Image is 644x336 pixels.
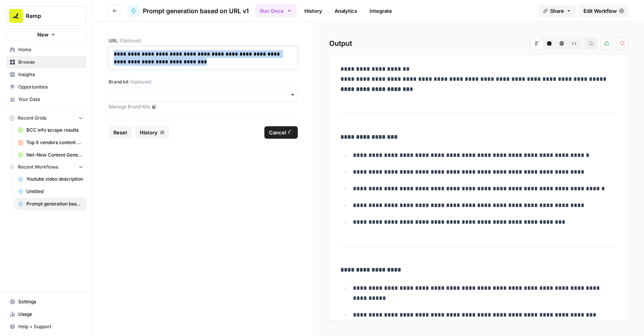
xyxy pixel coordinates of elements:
[14,173,87,185] a: Youtube video description
[6,320,87,333] button: Help + Support
[538,5,576,17] button: Share
[18,59,83,66] span: Browse
[6,6,87,26] button: Workspace: Ramp
[550,7,564,15] span: Share
[127,5,249,17] a: Prompt generation based on URL v1
[109,37,298,44] label: URL
[255,4,297,17] button: Run Once
[135,126,169,139] button: History
[120,37,141,44] span: (Optional)
[6,56,87,68] a: Browse
[300,5,327,17] a: History
[9,9,23,23] img: Ramp Logo
[109,126,132,139] button: Reset
[6,308,87,320] a: Usage
[130,78,151,85] span: (Optional)
[113,129,127,136] span: Reset
[14,198,87,210] a: Prompt generation based on URL v1
[6,44,87,56] a: Home
[26,151,83,158] span: Net-New Content Generator - Grid Template
[365,5,397,17] a: Integrate
[26,12,73,20] span: Ramp
[14,185,87,198] a: Untitled
[18,84,83,91] span: Opportunities
[143,6,249,16] span: Prompt generation based on URL v1
[18,115,46,122] span: Recent Grids
[18,71,83,78] span: Insights
[18,46,83,53] span: Home
[109,103,298,110] a: Manage Brand Kits
[18,298,83,305] span: Settings
[264,126,298,139] button: Cancel
[26,176,83,183] span: Youtube video description
[26,188,83,195] span: Untitled
[6,112,87,124] button: Recent Grids
[6,29,87,40] button: New
[14,149,87,161] a: Net-New Content Generator - Grid Template
[6,161,87,173] button: Recent Workflows
[37,31,49,38] span: New
[6,296,87,308] a: Settings
[109,78,298,85] label: Brand kit
[6,81,87,93] a: Opportunities
[26,200,83,207] span: Prompt generation based on URL v1
[330,5,362,17] a: Analytics
[18,96,83,103] span: Your Data
[18,311,83,318] span: Usage
[18,323,83,330] span: Help + Support
[14,136,87,149] a: Top X vendors content generator
[329,37,628,50] h2: Output
[6,68,87,81] a: Insights
[18,164,58,171] span: Recent Workflows
[583,7,617,15] span: Edit Workflow
[140,129,158,136] span: History
[14,124,87,136] a: BCC info scrape results
[26,127,83,134] span: BCC info scrape results
[269,129,286,136] span: Cancel
[6,93,87,106] a: Your Data
[579,5,628,17] a: Edit Workflow
[26,139,83,146] span: Top X vendors content generator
